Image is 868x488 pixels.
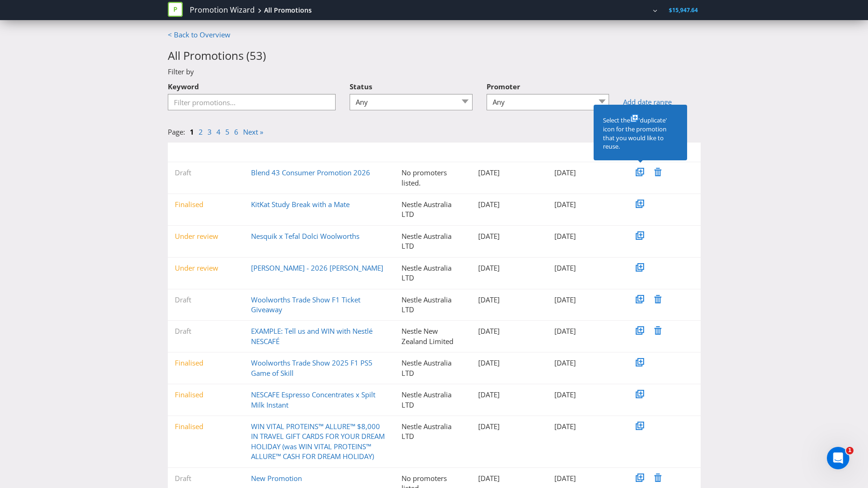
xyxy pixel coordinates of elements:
[471,358,548,368] div: [DATE]
[250,48,263,63] span: 53
[547,295,624,305] div: [DATE]
[168,358,244,368] div: Finalised
[603,116,667,151] span: 'duplicate' icon for the promotion that you would like to reuse.
[168,127,185,136] span: Page:
[846,447,854,454] span: 1
[199,127,203,136] a: 2
[485,148,506,156] span: Created
[471,422,548,431] div: [DATE]
[263,48,266,63] span: )
[168,30,230,39] a: < Back to Overview
[471,474,548,483] div: [DATE]
[251,168,370,177] a: Blend 43 Consumer Promotion 2026
[168,48,250,63] span: All Promotions (
[264,6,312,15] div: All Promotions
[827,447,849,469] iframe: Intercom live chat
[395,295,471,315] div: Nestle Australia LTD
[181,148,198,156] span: Status
[547,326,624,336] div: [DATE]
[168,77,199,92] label: Keyword
[547,200,624,209] div: [DATE]
[561,148,584,156] span: Modified
[251,474,302,483] a: New Promotion
[547,474,624,483] div: [DATE]
[547,422,624,431] div: [DATE]
[251,295,360,314] a: Woolworths Trade Show F1 Ticket Giveaway
[471,295,548,305] div: [DATE]
[395,358,471,378] div: Nestle Australia LTD
[175,148,180,156] span: ▼
[395,263,471,283] div: Nestle Australia LTD
[598,6,652,14] a: [PERSON_NAME]
[168,263,244,273] div: Under review
[395,326,471,346] div: Nestle New Zealand Limited
[168,422,244,431] div: Finalised
[251,390,375,409] a: NESCAFE Espresso Concentrates x Spilt Milk Instant
[251,422,385,461] a: WIN VITAL PROTEINS™ ALLURE™ $8,000 IN TRAVEL GIFT CARDS FOR YOUR DREAM HOLIDAY (was WIN VITAL PRO...
[395,231,471,251] div: Nestle Australia LTD
[554,148,560,156] span: ▼
[216,127,221,136] a: 4
[251,148,257,156] span: ▼
[208,127,212,136] a: 3
[471,263,548,273] div: [DATE]
[168,326,244,336] div: Draft
[395,390,471,410] div: Nestle Australia LTD
[395,422,471,442] div: Nestle Australia LTD
[395,200,471,220] div: Nestle Australia LTD
[161,67,708,77] div: Filter by
[168,474,244,483] div: Draft
[251,358,373,377] a: Woolworths Trade Show 2025 F1 PS5 Game of Skill
[251,200,350,209] a: KitKat Study Break with a Mate
[251,263,383,273] a: [PERSON_NAME] - 2026 [PERSON_NAME]
[168,390,244,400] div: Finalised
[243,127,263,136] a: Next »
[547,263,624,273] div: [DATE]
[478,148,484,156] span: ▼
[168,231,244,241] div: Under review
[190,127,194,136] a: 1
[539,6,593,14] span: Nestle Australia LTD
[190,5,255,15] a: Promotion Wizard
[409,148,433,156] span: Promoter
[402,148,407,156] span: ▼
[168,168,244,178] div: Draft
[471,326,548,336] div: [DATE]
[258,148,302,156] span: Promotion Name
[547,168,624,178] div: [DATE]
[471,390,548,400] div: [DATE]
[168,295,244,305] div: Draft
[350,82,372,91] span: Status
[251,231,359,241] a: Nesquik x Tefal Dolci Woolworths
[251,326,373,345] a: EXAMPLE: Tell us and WIN with Nestlé NESCAFÉ
[471,168,548,178] div: [DATE]
[471,200,548,209] div: [DATE]
[547,231,624,241] div: [DATE]
[168,94,336,110] input: Filter promotions...
[603,116,630,124] span: Select the
[623,97,700,107] a: Add date range
[547,390,624,400] div: [DATE]
[168,200,244,209] div: Finalised
[487,82,520,91] span: Promoter
[669,6,698,14] span: $15,947.64
[395,168,471,188] div: No promoters listed.
[471,231,548,241] div: [DATE]
[225,127,230,136] a: 5
[547,358,624,368] div: [DATE]
[234,127,238,136] a: 6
